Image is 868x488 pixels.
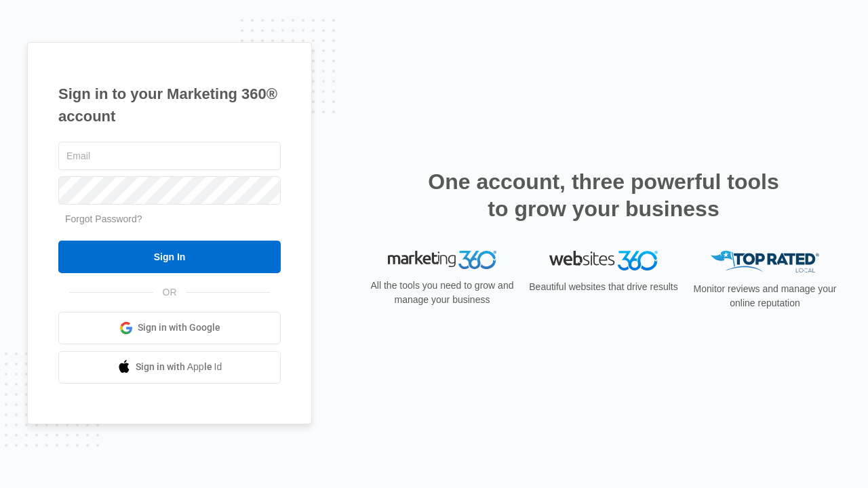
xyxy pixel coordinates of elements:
[366,279,518,307] p: All the tools you need to grow and manage your business
[711,251,819,273] img: Top Rated Local
[58,241,281,273] input: Sign In
[153,285,186,300] span: OR
[689,282,841,310] p: Monitor reviews and manage your online reputation
[58,351,281,384] a: Sign in with Apple Id
[136,360,222,374] span: Sign in with Apple Id
[388,251,496,270] img: Marketing 360
[58,312,281,344] a: Sign in with Google
[58,142,281,170] input: Email
[549,251,658,270] img: Websites 360
[58,83,281,127] h1: Sign in to your Marketing 360® account
[528,280,679,294] p: Beautiful websites that drive results
[65,213,142,224] a: Forgot Password?
[138,321,220,335] span: Sign in with Google
[424,168,783,222] h2: One account, three powerful tools to grow your business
